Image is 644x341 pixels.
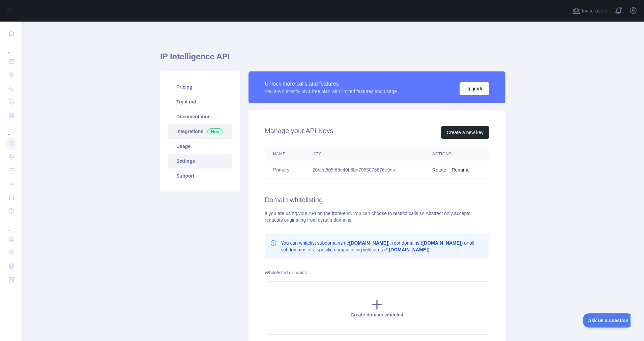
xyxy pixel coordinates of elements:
[5,40,16,54] div: ...
[168,94,232,109] a: Try it out
[281,240,484,253] p: You can whitelist subdomains (ie ), root domains ( ) or all subdomains of a specific domain using...
[160,51,505,67] h1: IP Intelligence API
[349,240,388,246] b: [DOMAIN_NAME]
[350,312,403,317] span: Create domain whitelist
[168,124,232,139] a: Integrations New
[441,126,489,139] button: Create a new key
[265,161,304,179] td: Primary
[304,161,425,179] td: 20bea605f65e40b8bd7083076676e9da
[168,168,232,183] a: Support
[422,240,461,246] b: [DOMAIN_NAME]
[265,195,489,205] h2: Domain whitelisting
[304,147,425,161] th: Key
[207,128,223,135] span: New
[432,166,446,173] button: Rotate
[571,5,609,16] button: Invite users
[265,126,333,139] h2: Manage your API Keys
[583,313,631,328] iframe: Toggle Customer Support
[168,109,232,124] a: Documentation
[5,123,16,136] div: ...
[424,147,489,161] th: Actions
[265,88,397,95] div: You are currently on a free plan with limited features and usage
[451,166,469,173] button: Rename
[265,147,304,161] th: Name
[460,82,489,95] button: Upgrade
[582,7,608,15] span: Invite users
[265,270,308,275] label: Whitelisted domains:
[168,139,232,154] a: Usage
[168,154,232,168] a: Settings
[168,80,232,94] a: Pricing
[386,247,428,252] b: *.[DOMAIN_NAME]
[265,210,489,223] div: If you are using your API on the front-end. You can choose to restrict calls so Abstract only acc...
[265,80,397,88] div: Unlock more calls and features
[5,218,16,232] div: ...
